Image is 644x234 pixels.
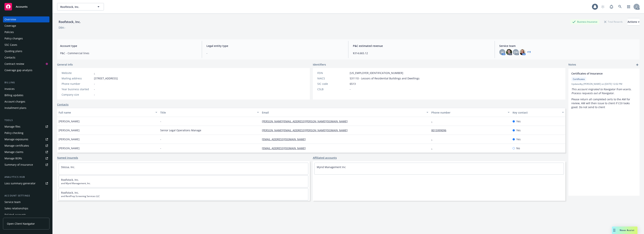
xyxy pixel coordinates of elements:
[262,128,351,132] a: [PERSON_NAME][EMAIL_ADDRESS][PERSON_NAME][DOMAIN_NAME]
[3,86,49,92] a: Invoices
[3,199,49,205] a: Service team
[57,156,78,160] a: Named insureds
[516,119,521,123] span: Yes
[3,55,49,61] a: Contacts
[568,63,576,67] span: Notes
[3,149,49,155] a: Manage claims
[94,87,95,91] span: -
[350,82,356,86] span: 6513
[499,44,637,48] span: Service team
[159,108,260,117] button: Title
[260,108,430,117] button: Email
[57,63,73,66] span: General info
[3,143,49,149] a: Manage certificates
[3,212,49,218] a: Related accounts
[3,99,49,105] a: Account charges
[4,16,16,22] div: Overview
[4,55,15,61] div: Contacts
[602,19,625,24] div: Total Rewards
[3,105,49,111] a: Installment plans
[3,23,49,29] a: Coverage
[61,191,79,194] a: Roofstock, Inc.
[571,87,632,95] em: This account migrated to Navigator from ecerts. Process requests out of Navigator.
[4,130,23,136] div: Policy checking
[516,146,520,150] span: No
[4,199,21,205] div: Service team
[317,87,348,91] div: CSLB
[431,111,505,114] div: Phone number
[59,137,80,141] span: [PERSON_NAME]
[3,92,49,98] a: Billing updates
[61,182,306,185] span: and Mynd Management, Inc.
[3,136,49,142] span: Manage exposures
[206,51,344,55] span: -
[514,50,518,54] span: CW
[313,63,326,66] span: Identifiers
[3,194,49,198] div: Account settings
[511,108,565,117] button: Key contact
[317,71,348,75] div: FEIN
[62,76,92,80] div: Mailing address
[3,162,49,168] a: Summary of insurance
[62,71,92,75] div: Website
[612,227,617,234] div: Drag to move
[57,103,69,106] a: Contacts
[4,105,26,111] div: Installment plans
[206,44,344,48] span: Legal entity type
[59,128,80,132] span: [PERSON_NAME]
[3,16,49,22] a: Overview
[570,19,599,24] div: Business Insurance
[4,155,22,161] div: Manage BORs
[160,146,161,150] span: -
[317,82,348,86] div: SIC code
[431,120,435,123] a: -
[625,3,632,10] a: Switch app
[4,86,15,92] div: Invoices
[3,205,49,211] a: Sales relationships
[612,227,637,234] button: Nova Assist
[4,29,14,35] div: Policies
[59,111,153,114] div: Full name
[61,195,306,198] span: and RentPrep Screening Services LLC
[4,124,20,130] div: Manage files
[4,162,33,168] div: Summary of insurance
[4,23,16,29] div: Coverage
[3,130,49,136] a: Policy checking
[4,67,32,73] div: Coverage gap analysis
[3,155,49,161] a: Manage BORs
[61,178,79,182] a: Roofstock, Inc.
[3,81,49,84] div: Billing
[262,120,351,123] a: [PERSON_NAME][EMAIL_ADDRESS][PERSON_NAME][DOMAIN_NAME]
[350,76,420,80] span: 531110 - Lessors of Residential Buildings and Dwellings
[317,76,348,80] div: NAICS
[620,229,634,232] span: Nova Assist
[628,18,640,25] div: Actions
[571,97,637,109] p: Please return all completed certs to the AM for review, AM will then issue to client if COI looks...
[262,146,309,150] a: [EMAIL_ADDRESS][DOMAIN_NAME]
[4,180,36,186] div: Loss summary generator
[59,119,80,123] span: [PERSON_NAME]
[62,82,92,86] div: Phone number
[160,128,201,132] span: Senior Legal Operations Manage
[57,108,159,117] button: Full name
[3,1,49,12] a: Accounts
[628,18,640,26] button: Actions
[3,48,49,54] a: Quoting plans
[7,222,35,226] span: Open Client Navigator
[4,35,23,41] div: Policy changes
[62,87,92,91] div: Year business started
[3,124,49,130] a: Manage files
[3,61,49,67] a: Contract review
[160,137,161,141] span: -
[350,71,403,75] span: [US_EMPLOYER_IDENTIFICATION_NUMBER]
[3,118,49,122] div: Tools
[501,50,504,54] span: AJ
[431,146,435,150] a: -
[94,93,95,97] span: -
[520,49,525,55] img: photo
[431,128,449,132] a: 8015999096
[3,175,49,179] div: Analytics hub
[527,51,531,53] a: +11
[57,19,82,24] div: Roofstock, Inc.
[57,3,104,10] button: Roofstock, Inc.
